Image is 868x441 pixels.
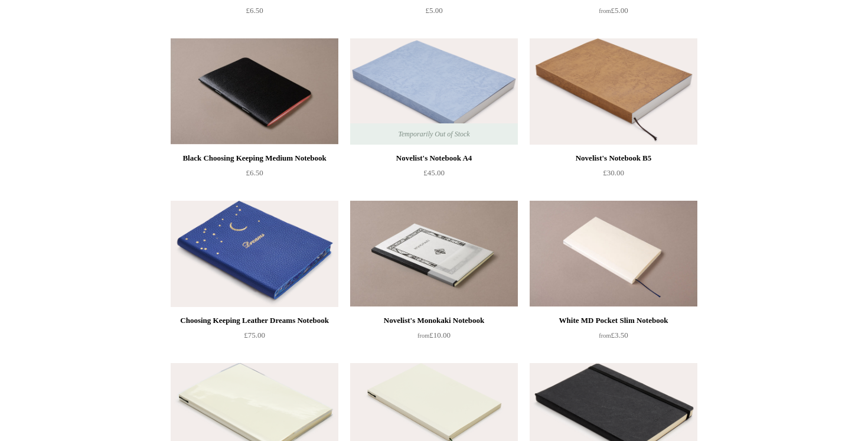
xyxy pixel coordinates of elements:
[244,331,265,339] span: £75.00
[171,38,338,145] img: Black Choosing Keeping Medium Notebook
[533,151,694,165] div: Novelist's Notebook B5
[171,38,338,145] a: Black Choosing Keeping Medium Notebook Black Choosing Keeping Medium Notebook
[530,313,697,362] a: White MD Pocket Slim Notebook from£3.50
[171,201,338,307] a: Choosing Keeping Leather Dreams Notebook Choosing Keeping Leather Dreams Notebook
[171,313,338,362] a: Choosing Keeping Leather Dreams Notebook £75.00
[171,201,338,307] img: Choosing Keeping Leather Dreams Notebook
[599,332,611,339] span: from
[599,6,628,15] span: £5.00
[599,8,611,14] span: from
[417,332,429,339] span: from
[246,168,263,177] span: £6.50
[350,38,518,145] img: Novelist's Notebook A4
[530,201,697,307] img: White MD Pocket Slim Notebook
[171,151,338,200] a: Black Choosing Keeping Medium Notebook £6.50
[533,313,694,328] div: White MD Pocket Slim Notebook
[530,201,697,307] a: White MD Pocket Slim Notebook White MD Pocket Slim Notebook
[174,313,335,328] div: Choosing Keeping Leather Dreams Notebook
[246,6,263,15] span: £6.50
[599,331,628,339] span: £3.50
[350,201,518,307] a: Novelist's Monokaki Notebook Novelist's Monokaki Notebook
[353,151,515,165] div: Novelist's Notebook A4
[386,123,481,145] span: Temporarily Out of Stock
[530,38,697,145] img: Novelist's Notebook B5
[350,201,518,307] img: Novelist's Monokaki Notebook
[425,6,442,15] span: £5.00
[603,168,624,177] span: £30.00
[353,313,515,328] div: Novelist's Monokaki Notebook
[530,38,697,145] a: Novelist's Notebook B5 Novelist's Notebook B5
[350,38,518,145] a: Novelist's Notebook A4 Novelist's Notebook A4 Temporarily Out of Stock
[350,313,518,362] a: Novelist's Monokaki Notebook from£10.00
[417,331,451,339] span: £10.00
[530,151,697,200] a: Novelist's Notebook B5 £30.00
[174,151,335,165] div: Black Choosing Keeping Medium Notebook
[350,151,518,200] a: Novelist's Notebook A4 £45.00
[423,168,445,177] span: £45.00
